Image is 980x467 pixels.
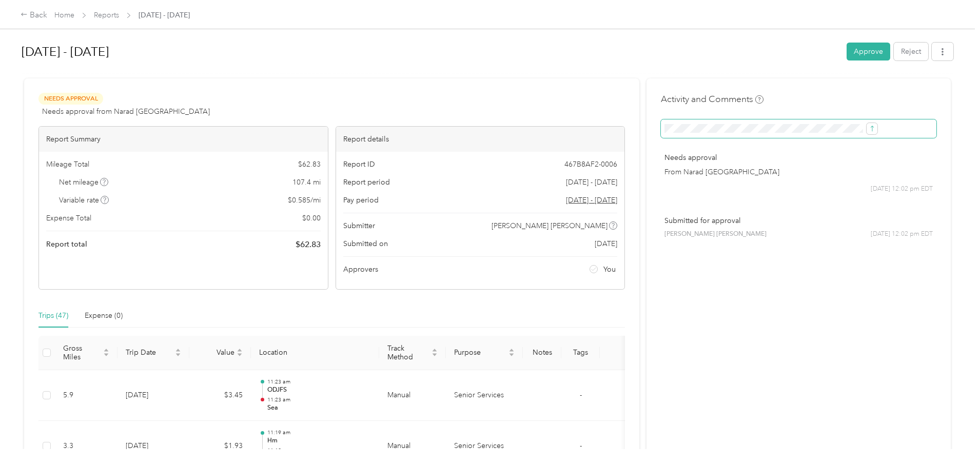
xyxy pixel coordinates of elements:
p: Sea [267,403,371,413]
button: Approve [847,43,890,60]
p: 11:23 am [267,378,371,385]
span: [PERSON_NAME] [PERSON_NAME] [492,220,607,231]
div: Expense (0) [85,310,123,321]
span: [DATE] 12:02 pm EDT [871,230,933,239]
td: 5.9 [55,370,117,421]
span: $ 62.83 [296,238,321,251]
span: Track Method [387,344,429,361]
span: Mileage Total [46,159,89,170]
span: caret-down [508,352,515,358]
span: You [603,264,616,275]
span: caret-down [237,352,243,358]
p: Submitted for approval [664,215,933,226]
th: Trip Date [117,336,189,370]
span: Needs approval from Narad [GEOGRAPHIC_DATA] [42,106,210,117]
span: Submitted on [343,238,388,249]
td: Senior Services [446,370,523,421]
th: Tags [561,336,600,370]
button: Reject [894,43,928,60]
span: [DATE] [595,238,617,249]
span: Purpose [454,348,506,357]
span: caret-down [103,352,109,358]
span: Expense Total [46,213,91,224]
div: Report Summary [39,127,328,152]
span: Variable rate [59,195,109,206]
span: Gross Miles [63,344,101,361]
div: Back [21,9,47,22]
span: [DATE] - [DATE] [139,10,190,21]
span: caret-down [175,352,181,358]
span: 467B8AF2-0006 [564,159,617,170]
h1: Aug 1 - 31, 2025 [22,39,839,64]
iframe: Everlance-gr Chat Button Frame [923,410,980,467]
span: Report total [46,239,87,250]
span: Trip Date [126,348,173,357]
span: [DATE] 12:02 pm EDT [871,185,933,194]
p: 11:19 am [267,447,371,454]
p: Needs approval [664,152,933,163]
span: - [580,441,582,450]
td: $3.45 [189,370,251,421]
h4: Activity and Comments [661,93,763,106]
div: Report details [336,127,625,152]
p: From Narad [GEOGRAPHIC_DATA] [664,167,933,177]
span: - [580,391,582,399]
span: caret-up [432,347,438,353]
p: ODJFS [267,385,371,395]
span: caret-up [508,347,515,353]
span: Value [198,348,234,357]
span: caret-up [103,347,109,353]
td: Manual [379,370,446,421]
span: Needs Approval [38,93,103,105]
span: $ 0.00 [302,213,321,224]
td: [DATE] [117,370,189,421]
th: Value [189,336,251,370]
th: Gross Miles [55,336,117,370]
div: Trips (47) [38,310,68,321]
p: 11:19 am [267,429,371,436]
span: Approvers [343,264,378,275]
th: Purpose [446,336,523,370]
span: Report period [343,177,390,188]
th: Notes [523,336,561,370]
span: Pay period [343,195,379,206]
span: $ 0.585 / mi [288,195,321,206]
span: Net mileage [59,177,109,188]
span: $ 62.83 [298,159,321,170]
a: Home [54,11,74,19]
p: 11:23 am [267,396,371,403]
a: Reports [94,11,119,19]
p: Hm [267,436,371,445]
th: Location [251,336,379,370]
span: 107.4 mi [292,177,321,188]
th: Track Method [379,336,446,370]
span: Go to pay period [566,195,617,206]
span: [PERSON_NAME] [PERSON_NAME] [664,230,767,239]
span: Submitter [343,220,375,231]
span: caret-up [175,347,181,353]
span: caret-down [432,352,438,358]
span: Report ID [343,159,375,170]
span: [DATE] - [DATE] [566,177,617,188]
span: caret-up [237,347,243,353]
